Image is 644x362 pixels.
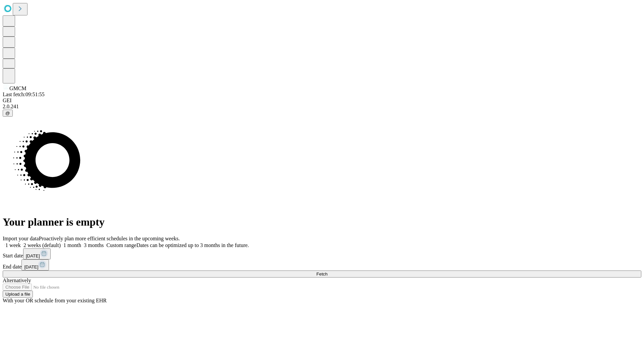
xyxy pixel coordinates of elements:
[23,248,51,259] button: [DATE]
[3,259,641,270] div: End date
[24,264,38,269] span: [DATE]
[23,242,61,248] span: 2 weeks (default)
[63,242,81,248] span: 1 month
[84,242,104,248] span: 3 months
[3,92,45,97] span: Last fetch: 09:51:55
[5,111,10,116] span: @
[3,291,33,298] button: Upload a file
[106,242,136,248] span: Custom range
[9,85,26,91] span: GMCM
[3,98,641,104] div: GEI
[3,236,39,241] span: Import your data
[316,271,327,277] span: Fetch
[3,270,641,278] button: Fetch
[137,242,249,248] span: Dates can be optimized up to 3 months in the future.
[21,259,49,270] button: [DATE]
[3,278,31,283] span: Alternatively
[26,253,40,258] span: [DATE]
[5,242,21,248] span: 1 week
[3,248,641,259] div: Start date
[3,110,13,117] button: @
[3,104,641,110] div: 2.0.241
[3,298,107,303] span: With your OR schedule from your existing EHR
[39,236,180,241] span: Proactively plan more efficient schedules in the upcoming weeks.
[3,216,641,228] h1: Your planner is empty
